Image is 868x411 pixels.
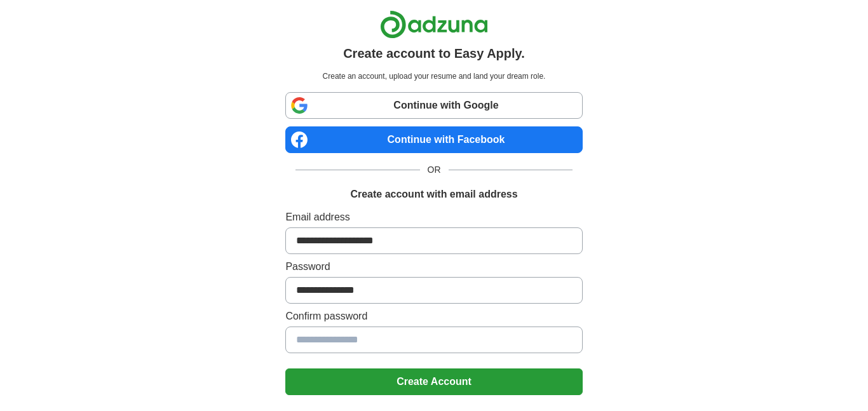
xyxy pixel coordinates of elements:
p: Create an account, upload your resume and land your dream role. [288,71,580,82]
label: Email address [285,210,582,225]
img: Adzuna logo [380,10,488,39]
span: OR [420,163,449,177]
h1: Create account to Easy Apply. [343,44,525,63]
a: Continue with Facebook [285,126,582,153]
label: Confirm password [285,309,582,324]
h1: Create account with email address [350,187,517,202]
label: Password [285,259,582,274]
button: Create Account [285,368,582,395]
a: Continue with Google [285,92,582,119]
